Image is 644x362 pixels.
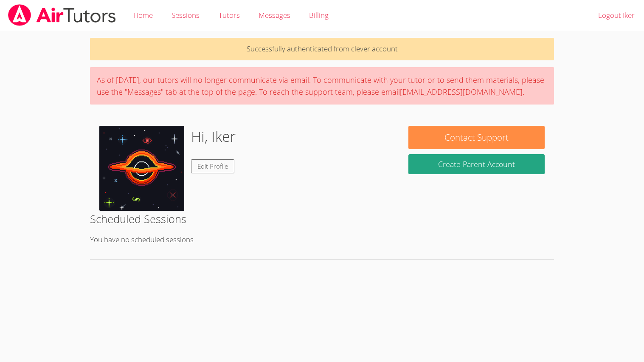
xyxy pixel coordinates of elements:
p: You have no scheduled sessions [90,234,554,246]
h1: Hi, Iker [191,126,236,147]
div: As of [DATE], our tutors will no longer communicate via email. To communicate with your tutor or ... [90,67,554,105]
button: Create Parent Account [408,154,544,174]
span: Messages [259,10,290,20]
a: Edit Profile [191,159,234,173]
h2: Scheduled Sessions [90,211,554,227]
button: Contact Support [408,126,544,149]
p: Successfully authenticated from clever account [90,38,554,60]
img: 215584.gif [99,126,184,211]
img: airtutors_banner-c4298cdbf04f3fff15de1276eac7730deb9818008684d7c2e4769d2f7ddbe033.png [7,4,117,26]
